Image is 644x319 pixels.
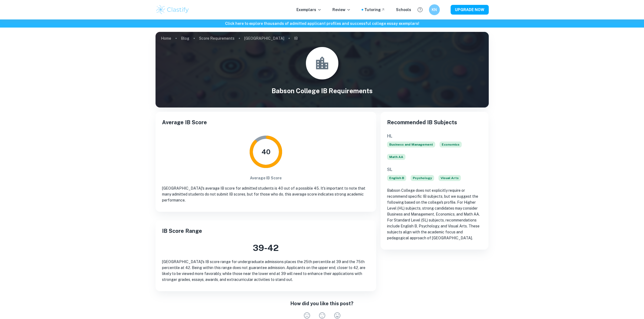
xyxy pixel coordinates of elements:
p: IB [294,35,298,41]
span: Math AA [387,154,405,160]
img: Clastify logo [156,4,190,15]
h1: Babson College IB Requirements [156,86,489,96]
a: Schools [396,7,411,13]
span: Business and Management [387,142,435,147]
p: [GEOGRAPHIC_DATA]'s IB score range for undergraduate admissions places the 25th percentile at 39 ... [162,259,370,283]
a: Tutoring [364,7,385,13]
h3: 39 - 42 [162,241,370,254]
p: Babson College does not explicitly require or recommend specific IB subjects, but we suggest the ... [387,187,482,241]
a: Home [161,35,171,42]
span: Psychology [411,175,434,181]
h6: Average IB Score [250,175,282,181]
h2: IB Score Range [162,227,370,235]
h6: HL [387,133,482,139]
button: Help and Feedback [415,5,425,14]
h6: KN [431,7,437,13]
button: UPGRADE NOW [451,5,489,15]
p: Review [332,7,351,13]
span: Visual Arts [438,175,461,181]
h6: SL [387,166,482,173]
h2: Recommended IB Subjects [387,118,482,126]
span: Economics [440,142,462,147]
h2: Average IB Score [162,118,370,126]
a: [GEOGRAPHIC_DATA] [244,35,284,42]
p: Exemplars [296,7,322,13]
p: [GEOGRAPHIC_DATA]'s average IB score for admitted students is 40 out of a possible 45. It's impor... [162,185,370,203]
tspan: 40 [261,148,270,156]
a: Score Requirements [199,35,235,42]
a: Blog [181,35,189,42]
button: KN [429,4,440,15]
span: English B [387,175,406,181]
h6: How did you like this post? [290,300,354,307]
h6: Click here to explore thousands of admitted applicant profiles and successful college essay exemp... [1,21,643,26]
